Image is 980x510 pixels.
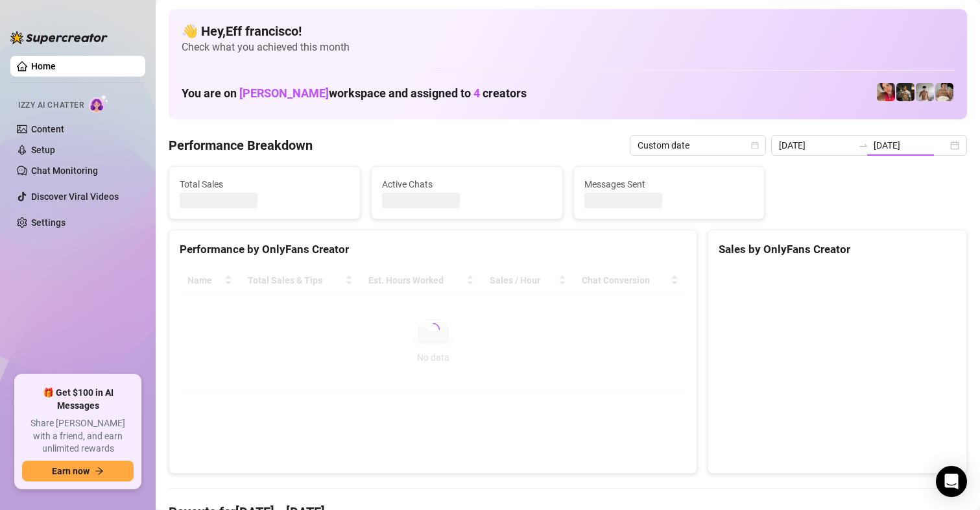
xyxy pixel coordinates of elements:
[31,191,119,202] a: Discover Viral Videos
[916,83,934,101] img: aussieboy_j
[473,86,480,100] span: 4
[382,177,552,191] span: Active Chats
[18,99,84,112] span: Izzy AI Chatter
[22,417,134,455] span: Share [PERSON_NAME] with a friend, and earn unlimited rewards
[182,22,954,40] h4: 👋 Hey, Eff francisco !
[877,83,895,101] img: Vanessa
[31,61,56,71] a: Home
[874,138,948,152] input: End date
[31,217,66,228] a: Settings
[52,466,90,476] span: Earn now
[751,141,759,149] span: calendar
[180,241,686,258] div: Performance by OnlyFans Creator
[935,83,953,101] img: Aussieboy_jfree
[858,140,868,151] span: swap-right
[936,466,967,497] div: Open Intercom Messenger
[182,40,954,55] span: Check what you achieved this month
[858,140,868,151] span: to
[896,83,914,101] img: Tony
[182,86,527,101] h1: You are on workspace and assigned to creators
[239,86,329,100] span: [PERSON_NAME]
[719,241,956,258] div: Sales by OnlyFans Creator
[584,177,754,191] span: Messages Sent
[180,177,350,191] span: Total Sales
[10,31,108,44] img: logo-BBDzfeDw.svg
[31,124,64,134] a: Content
[779,138,853,152] input: Start date
[427,323,440,336] span: loading
[169,136,313,154] h4: Performance Breakdown
[638,136,758,155] span: Custom date
[89,94,109,113] img: AI Chatter
[22,461,134,481] button: Earn nowarrow-right
[95,467,104,476] span: arrow-right
[31,145,55,155] a: Setup
[31,165,98,176] a: Chat Monitoring
[22,387,134,412] span: 🎁 Get $100 in AI Messages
